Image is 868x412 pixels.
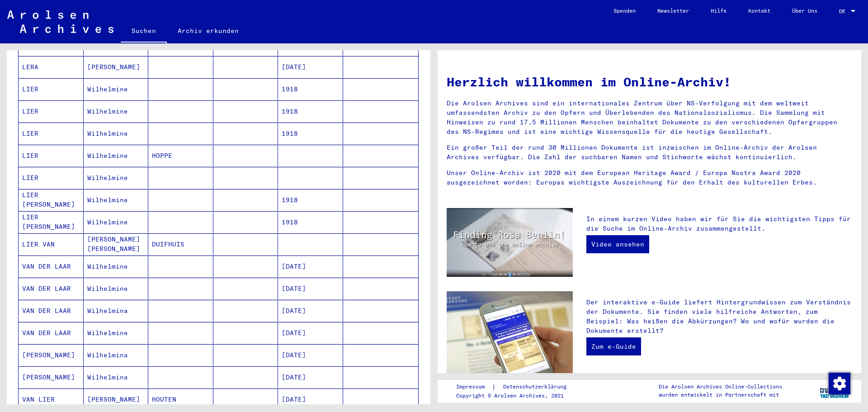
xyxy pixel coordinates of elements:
mat-cell: 1918 [278,189,343,211]
mat-cell: [DATE] [278,278,343,299]
span: DE [839,8,849,14]
mat-cell: Wilhelmine [84,278,149,299]
mat-cell: VAN DER LAAR [19,322,84,344]
mat-cell: 1918 [278,123,343,144]
a: Suchen [121,20,167,43]
mat-cell: [PERSON_NAME] [PERSON_NAME] [84,233,149,255]
mat-cell: LIER [19,167,84,189]
mat-cell: [PERSON_NAME] [19,366,84,388]
mat-cell: [DATE] [278,344,343,366]
mat-cell: Wilhelmina [84,300,149,322]
mat-cell: Wilhelmine [84,167,149,189]
mat-cell: [DATE] [278,56,343,78]
mat-cell: Wilhelmine [84,78,149,100]
mat-cell: Wilhelmine [84,322,149,344]
p: Der interaktive e-Guide liefert Hintergrundwissen zum Verständnis der Dokumente. Sie finden viele... [586,298,852,336]
mat-cell: LERA [19,56,84,78]
p: In einem kurzen Video haben wir für Sie die wichtigsten Tipps für die Suche im Online-Archiv zusa... [586,214,852,233]
mat-cell: Wilhelmine [84,145,149,166]
mat-cell: 1918 [278,211,343,233]
mat-cell: Wilhelmine [84,189,149,211]
p: wurden entwickelt in Partnerschaft mit [659,391,782,399]
mat-cell: [DATE] [278,388,343,410]
img: yv_logo.png [818,379,852,402]
a: Datenschutzerklärung [496,382,577,392]
mat-cell: [PERSON_NAME] [84,388,149,410]
mat-cell: 1918 [278,100,343,122]
mat-cell: LIER VAN [19,233,84,255]
mat-cell: VAN DER LAAR [19,256,84,277]
p: Ein großer Teil der rund 30 Millionen Dokumente ist inzwischen im Online-Archiv der Arolsen Archi... [447,143,852,162]
mat-cell: [DATE] [278,366,343,388]
a: Zum e-Guide [586,337,641,355]
mat-cell: Wilhelmine [84,211,149,233]
mat-cell: DUIFHUIS [148,233,213,255]
mat-cell: LIER [19,145,84,166]
mat-cell: [DATE] [278,322,343,344]
mat-cell: [PERSON_NAME] [19,344,84,366]
mat-cell: Wilhelmina [84,366,149,388]
mat-cell: Wilhelmine [84,123,149,144]
mat-cell: LIER [PERSON_NAME] [19,189,84,211]
mat-cell: VAN DER LAAR [19,300,84,322]
mat-cell: 1918 [278,78,343,100]
a: Archiv erkunden [167,20,250,42]
mat-cell: LIER [19,100,84,122]
img: video.jpg [447,208,573,277]
mat-cell: LIER [PERSON_NAME] [19,211,84,233]
mat-cell: Wilhelmina [84,344,149,366]
mat-cell: LIER [19,123,84,144]
mat-cell: LIER [19,78,84,100]
mat-cell: [DATE] [278,300,343,322]
a: Impressum [456,382,492,392]
mat-cell: HOUTEN [148,388,213,410]
h1: Herzlich willkommen im Online-Archiv! [447,72,852,91]
mat-cell: [PERSON_NAME] [84,56,149,78]
mat-cell: VAN DER LAAR [19,278,84,299]
div: Zustimmung ändern [828,372,850,394]
img: Zustimmung ändern [829,373,850,394]
p: Unser Online-Archiv ist 2020 mit dem European Heritage Award / Europa Nostra Award 2020 ausgezeic... [447,168,852,187]
a: Video ansehen [586,235,649,253]
p: Die Arolsen Archives sind ein internationales Zentrum über NS-Verfolgung mit dem weltweit umfasse... [447,99,852,137]
mat-cell: VAN LIER [19,388,84,410]
img: Arolsen_neg.svg [7,10,113,33]
mat-cell: [DATE] [278,256,343,277]
img: eguide.jpg [447,291,573,375]
mat-cell: Wilhelmine [84,100,149,122]
p: Die Arolsen Archives Online-Collections [659,383,782,391]
mat-cell: HOPPE [148,145,213,166]
mat-cell: Wilhelmine [84,256,149,277]
p: Copyright © Arolsen Archives, 2021 [456,392,577,400]
div: | [456,382,577,392]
